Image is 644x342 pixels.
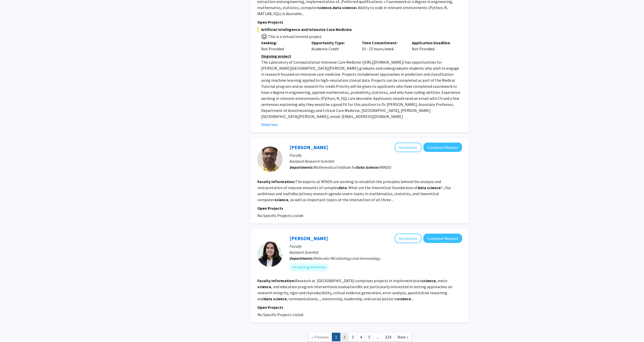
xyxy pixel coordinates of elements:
fg-read-more: Research at [GEOGRAPHIC_DATA] comprises projects in implementation , meta- , and education progra... [257,278,452,301]
p: Open Projects [257,304,462,310]
p: Open Projects [257,205,462,211]
b: Departments: [290,165,314,170]
b: data [264,296,272,301]
span: Next » [397,334,408,339]
a: 1 [332,333,340,341]
a: Previous Page [308,333,332,341]
b: science [257,284,271,289]
p: Seeking: [261,40,304,46]
p: Faculty [290,243,462,249]
fg-read-more: The experts at MINDS are working to establish the principles behind the analysis and interpretati... [257,179,451,202]
u: Ongoing project [261,54,291,59]
span: novel approaches in prediction and classification using machine learning applied to high-resoluti... [261,72,455,89]
b: Data [356,165,365,170]
b: science [397,296,411,301]
div: Not Provided [408,40,458,52]
button: Compose Request to Ilinca Ciubotariu [423,234,462,243]
iframe: Chat [4,319,21,338]
b: data [338,185,347,190]
p: Assistant Scientist [290,249,462,255]
button: Compose Request to Abhay Kumar Yadav [423,143,462,152]
a: 2 [340,333,349,341]
span: ... [377,334,379,339]
span: Mathematical Institute for (MINDS) [314,165,391,170]
p: Faculty [290,152,462,158]
span: This is a virtual/remote project [267,34,322,39]
span: « Previous [311,334,329,339]
button: Add Abhay Kumar Yadav to Bookmarks [395,143,421,152]
span: No Specific Projects Listed [257,213,303,218]
a: Next [394,333,412,341]
b: Faculty Information: [257,278,295,283]
b: science [422,278,436,283]
div: 10 - 15 hours/week [358,40,408,52]
div: Academic Credit [308,40,358,52]
b: Science [366,165,378,170]
p: Application Deadline: [412,40,455,46]
a: 4 [357,333,365,341]
b: Faculty Information: [257,179,295,184]
span: Molecular Microbiology and Immunology [314,256,380,261]
span: ) has opportunities for [PERSON_NAME][GEOGRAPHIC_DATA][PERSON_NAME] graduate and undergraduate st... [261,60,459,77]
div: Not Provided [261,46,304,52]
span: No Specific Projects Listed [257,312,303,317]
p: [URL][DOMAIN_NAME] Priority will be given to applicants who have completed coursework or have a d... [261,59,462,119]
b: Departments: [290,256,314,261]
a: [PERSON_NAME] [290,235,328,241]
span: Artificial Intelligence and Intensive Care Medicine [257,26,462,32]
a: 5 [365,333,374,341]
p: Assistant Research Scientist [290,158,462,164]
a: 224 [382,333,394,341]
b: science [318,5,332,10]
p: Time Commitment: [362,40,405,46]
span: The Laboratory of Computational Intensive Care Medicine ( [261,60,364,65]
b: data [333,5,341,10]
a: [PERSON_NAME] [290,144,328,150]
b: science [273,296,287,301]
b: science [342,5,356,10]
b: science [427,185,441,190]
button: Show less [261,121,278,127]
button: Add Ilinca Ciubotariu to Bookmarks [395,234,421,243]
mat-chip: Accepting Students [290,263,329,271]
a: 3 [348,333,357,341]
p: Opportunity Type: [311,40,354,46]
b: data [418,185,426,190]
b: science [274,197,288,202]
p: Open Projects [257,19,462,25]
